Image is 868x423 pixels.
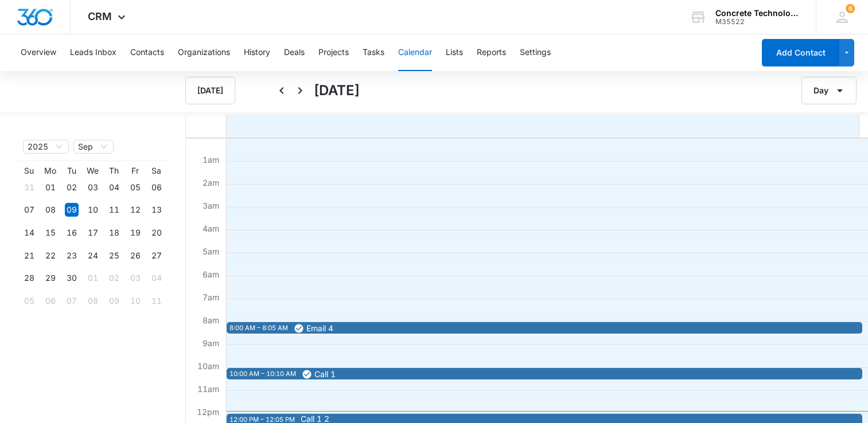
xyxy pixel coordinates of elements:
td: 2025-10-07 [61,289,82,312]
td: 2025-10-04 [146,267,167,290]
td: 2025-09-25 [103,244,124,267]
div: 10 [86,203,100,217]
div: 21 [22,249,36,263]
button: Overview [21,34,56,71]
td: 2025-09-29 [40,267,61,290]
button: Organizations [178,34,230,71]
td: 2025-09-28 [18,267,40,290]
td: 2025-09-05 [124,176,146,199]
button: History [244,34,270,71]
td: 2025-09-03 [82,176,103,199]
div: 13 [150,203,164,217]
div: 07 [65,294,79,308]
div: 15 [44,226,57,240]
button: Back [273,81,291,100]
div: 12 [129,203,142,217]
h1: [DATE] [314,80,360,101]
div: 04 [150,271,164,285]
div: notifications count [846,4,855,13]
span: 9am [200,338,222,348]
div: 22 [44,249,57,263]
div: 09 [65,203,79,217]
div: 05 [129,181,142,194]
td: 2025-10-03 [124,267,146,290]
th: Sa [146,166,167,176]
button: Lists [446,34,463,71]
th: We [82,166,103,176]
td: 2025-09-19 [124,221,146,244]
td: 2025-10-08 [82,289,103,312]
div: 8:00 AM – 8:05 AM [229,323,291,333]
div: 19 [129,226,142,240]
td: 2025-10-06 [40,289,61,312]
td: 2025-09-20 [146,221,167,244]
th: Fr [124,166,146,176]
td: 2025-09-14 [18,221,40,244]
button: Deals [284,34,305,71]
button: [DATE] [185,77,235,104]
button: Leads Inbox [70,34,116,71]
td: 2025-09-23 [61,244,82,267]
span: 3am [200,201,222,210]
td: 2025-09-17 [82,221,103,244]
div: 29 [44,271,57,285]
div: 03 [86,181,100,194]
td: 2025-09-02 [61,176,82,199]
td: 2025-08-31 [18,176,40,199]
div: 8:00 AM – 8:05 AM: Email 4 [227,322,862,334]
div: 27 [150,249,164,263]
div: 11 [107,203,121,217]
div: 02 [65,181,79,194]
div: 25 [107,249,121,263]
span: Call 1 2 [301,415,329,423]
td: 2025-10-11 [146,289,167,312]
td: 2025-09-15 [40,221,61,244]
div: 24 [86,249,100,263]
button: Tasks [363,34,384,71]
div: 31 [22,181,36,194]
td: 2025-10-01 [82,267,103,290]
div: 16 [65,226,79,240]
td: 2025-09-07 [18,199,40,222]
td: 2025-09-21 [18,244,40,267]
span: Sep [78,140,109,153]
div: 06 [44,294,57,308]
div: 23 [65,249,79,263]
button: Settings [520,34,551,71]
span: 7am [200,292,222,302]
div: 03 [129,271,142,285]
td: 2025-09-18 [103,221,124,244]
td: 2025-09-27 [146,244,167,267]
div: 04 [107,181,121,194]
button: Contacts [130,34,164,71]
td: 2025-09-22 [40,244,61,267]
button: Day [801,77,857,104]
td: 2025-10-09 [103,289,124,312]
td: 2025-09-01 [40,176,61,199]
span: 2025 [28,140,64,153]
div: 20 [150,226,164,240]
th: Th [103,166,124,176]
th: Su [18,166,40,176]
button: Add Contact [762,39,839,66]
span: 6am [200,269,222,279]
div: 10:00 AM – 10:10 AM: Call 1 [227,368,862,379]
td: 2025-09-08 [40,199,61,222]
th: Mo [40,166,61,176]
span: 1am [200,155,222,164]
td: 2025-09-24 [82,244,103,267]
div: 26 [129,249,142,263]
button: Projects [318,34,349,71]
div: 08 [86,294,100,308]
th: Tu [61,166,82,176]
div: 17 [86,226,100,240]
div: 09 [107,294,121,308]
div: 10 [129,294,142,308]
div: 14 [22,226,36,240]
div: 01 [86,271,100,285]
span: 10am [194,361,222,371]
span: Email 4 [306,324,333,332]
td: 2025-09-10 [82,199,103,222]
td: 2025-10-02 [103,267,124,290]
td: 2025-09-11 [103,199,124,222]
